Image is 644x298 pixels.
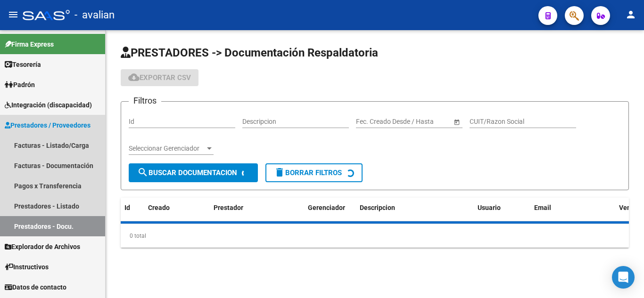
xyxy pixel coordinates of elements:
h3: Filtros [129,94,161,107]
div: Open Intercom Messenger [612,266,635,289]
span: Buscar Documentacion [137,169,237,177]
mat-icon: person [625,9,636,20]
span: Integración (discapacidad) [5,100,92,110]
span: Id [124,204,130,211]
span: Padrón [5,80,35,90]
span: Creado [148,204,170,211]
span: Seleccionar Gerenciador [129,145,205,153]
span: Prestador [214,204,243,211]
input: End date [393,118,439,126]
mat-icon: cloud_download [128,72,140,83]
datatable-header-cell: Prestador [210,198,304,229]
button: Buscar Documentacion [129,163,258,182]
span: Explorador de Archivos [5,242,80,252]
span: Datos de contacto [5,282,66,292]
span: - avalian [74,5,115,25]
datatable-header-cell: Usuario [474,198,530,229]
div: 0 total [121,224,629,248]
span: Gerenciador [308,204,345,211]
button: Exportar CSV [121,69,198,86]
span: Tesorería [5,59,41,70]
span: Firma Express [5,39,54,49]
datatable-header-cell: Email [530,198,615,229]
span: Exportar CSV [128,73,191,82]
mat-icon: search [137,167,149,178]
input: Start date [356,118,385,126]
span: Usuario [478,204,501,211]
span: Prestadores / Proveedores [5,120,91,130]
datatable-header-cell: Creado [144,198,196,229]
span: Email [534,204,551,211]
datatable-header-cell: Descripcion [356,198,474,229]
datatable-header-cell: Id [121,198,144,229]
mat-icon: menu [8,9,19,20]
button: Open calendar [452,117,462,127]
mat-icon: delete [274,167,285,178]
datatable-header-cell: Gerenciador [304,198,356,229]
span: Descripcion [360,204,395,211]
button: Borrar Filtros [265,163,363,182]
span: Instructivos [5,262,49,272]
span: PRESTADORES -> Documentación Respaldatoria [121,46,378,59]
span: Borrar Filtros [274,169,342,177]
